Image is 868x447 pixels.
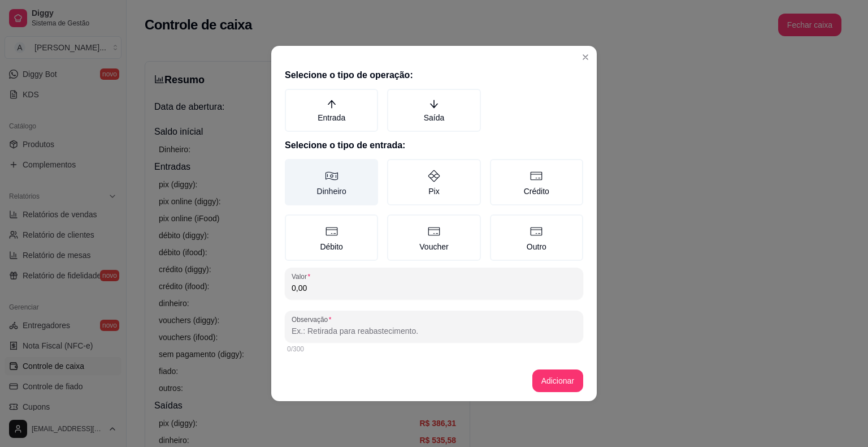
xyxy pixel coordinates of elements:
button: Close [576,48,594,66]
label: Débito [285,214,378,261]
label: Outro [490,214,583,261]
label: Saída [387,89,480,132]
label: Dinheiro [285,159,378,205]
div: 0/300 [287,345,581,354]
h2: Selecione o tipo de entrada: [285,139,583,152]
label: Observação [292,315,335,324]
input: Observação [292,325,576,337]
label: Voucher [387,214,480,261]
label: Valor [292,272,314,281]
label: Crédito [490,159,583,205]
h2: Selecione o tipo de operação: [285,68,583,82]
span: arrow-up [327,99,337,109]
label: Entrada [285,89,378,132]
span: arrow-down [429,99,439,109]
input: Valor [292,282,576,294]
label: Pix [387,159,480,205]
button: Adicionar [532,369,583,392]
